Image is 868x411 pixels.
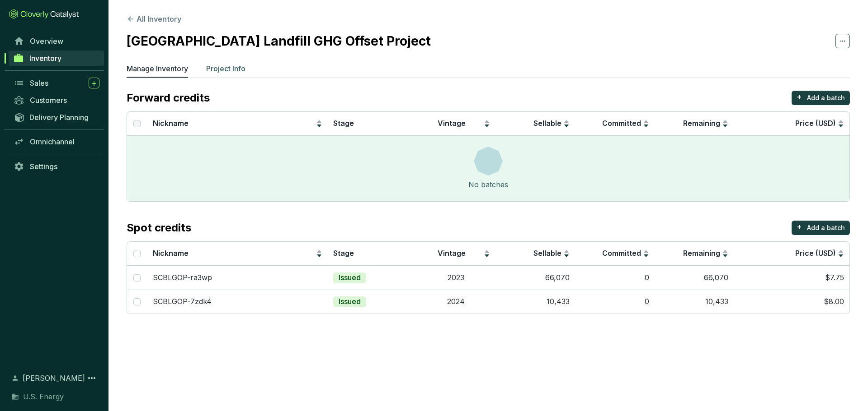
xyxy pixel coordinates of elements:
[533,249,561,258] span: Sellable
[9,110,104,125] a: Delivery Planning
[495,266,575,290] td: 66,070
[206,63,245,74] p: Project Info
[683,119,720,128] span: Remaining
[795,249,836,258] span: Price (USD)
[30,37,63,46] span: Overview
[127,63,188,74] p: Manage Inventory
[533,119,561,128] span: Sellable
[127,221,191,235] p: Spot credits
[153,119,189,128] span: Nickname
[575,290,655,314] td: 0
[797,91,802,103] p: +
[655,266,734,290] td: 66,070
[9,75,104,91] a: Sales
[23,391,64,402] span: U.S. Energy
[153,249,189,258] span: Nickname
[495,290,575,314] td: 10,433
[29,113,89,122] span: Delivery Planning
[416,266,495,290] td: 2023
[30,79,48,88] span: Sales
[328,242,416,266] th: Stage
[797,221,802,233] p: +
[328,112,416,136] th: Stage
[127,14,181,24] button: All Inventory
[438,249,466,258] span: Vintage
[807,223,845,232] p: Add a batch
[333,249,354,258] span: Stage
[339,273,361,283] p: Issued
[30,137,75,146] span: Omnichannel
[30,162,57,171] span: Settings
[127,32,431,51] h2: [GEOGRAPHIC_DATA] Landfill GHG Offset Project
[153,273,212,283] p: SCBLGOP-ra3wp
[9,92,104,108] a: Customers
[339,297,361,307] p: Issued
[153,297,212,307] p: SCBLGOP-7zdk4
[416,290,495,314] td: 2024
[9,51,104,66] a: Inventory
[333,119,354,128] span: Stage
[468,179,508,190] div: No batches
[734,290,849,314] td: $8.00
[734,266,849,290] td: $7.75
[9,159,104,174] a: Settings
[23,373,85,383] span: [PERSON_NAME]
[9,33,104,49] a: Overview
[602,119,641,128] span: Committed
[683,249,720,258] span: Remaining
[438,119,466,128] span: Vintage
[602,249,641,258] span: Committed
[575,266,655,290] td: 0
[795,119,836,128] span: Price (USD)
[792,91,850,105] button: +Add a batch
[30,96,67,105] span: Customers
[9,134,104,149] a: Omnichannel
[127,91,210,105] p: Forward credits
[792,221,850,235] button: +Add a batch
[29,54,61,63] span: Inventory
[655,290,734,314] td: 10,433
[807,93,845,102] p: Add a batch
